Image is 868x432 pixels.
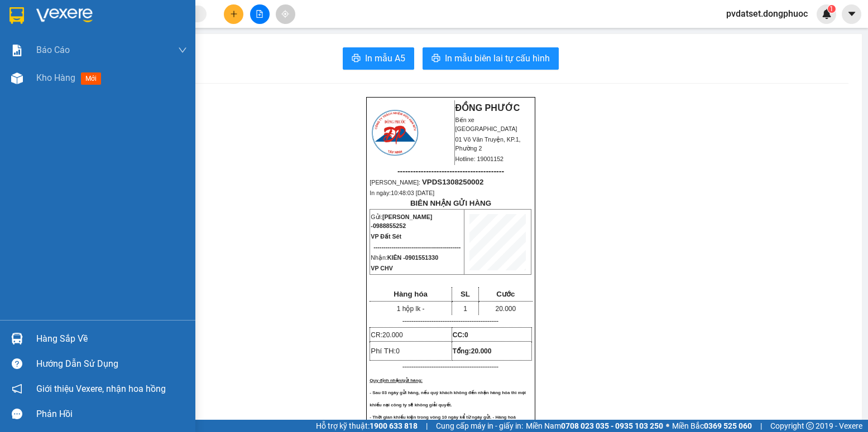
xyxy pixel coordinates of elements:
[453,331,468,339] strong: CC:
[12,384,22,394] span: notification
[471,347,492,355] span: 20.000
[256,10,263,18] span: file-add
[455,136,521,152] span: 01 Võ Văn Truyện, KP.1, Phường 2
[431,54,440,64] span: printer
[526,420,663,432] span: Miền Nam
[276,4,295,24] button: aim
[461,290,470,298] span: SL
[88,50,137,56] span: Hotline: 19001152
[88,6,153,16] strong: ĐỒNG PHƯỚC
[373,222,406,229] span: 0988855252
[371,265,392,271] span: VP CHV
[230,10,238,18] span: plus
[370,179,483,186] span: [PERSON_NAME]:
[410,199,491,207] strong: BIÊN NHẬN GỬI HÀNG
[250,4,270,24] button: file-add
[426,420,428,432] span: |
[36,43,70,57] span: Báo cáo
[81,72,101,85] span: mới
[829,5,833,13] span: 1
[370,378,423,383] span: Quy định nhận/gửi hàng:
[88,18,150,32] span: Bến xe [GEOGRAPHIC_DATA]
[422,178,483,186] span: VPDS1308250002
[704,421,752,430] strong: 0369 525 060
[397,305,425,313] span: 1 hộp lk -
[12,409,22,419] span: message
[371,254,438,261] span: Nhận:
[36,331,187,347] div: Hàng sắp về
[371,213,432,229] span: Gửi:
[445,51,550,65] span: In mẫu biên lai tự cấu hình
[178,46,187,55] span: down
[436,420,523,432] span: Cung cấp máy in - giấy in:
[370,190,434,196] span: In ngày:
[4,7,54,56] img: logo
[561,421,663,430] strong: 0708 023 035 - 0935 103 250
[455,103,520,113] strong: ĐỒNG PHƯỚC
[371,213,432,229] span: [PERSON_NAME] -
[370,108,420,157] img: logo
[56,71,117,79] span: VPDS1308250002
[496,305,516,313] span: 20.000
[394,290,428,298] span: Hàng hóa
[387,254,438,261] span: KIÊN -
[464,331,468,339] span: 0
[88,33,154,47] span: 01 Võ Văn Truyện, KP.1, Phường 2
[842,4,861,24] button: caret-down
[370,317,531,326] p: -------------------------------------------
[423,47,559,70] button: printerIn mẫu biên lai tự cấu hình
[36,72,75,83] span: Kho hàng
[36,382,166,396] span: Giới thiệu Vexere, nhận hoa hồng
[373,244,461,250] span: --------------------------------------------
[396,347,400,355] span: 0
[453,347,492,355] span: Tổng:
[9,7,24,24] img: logo-vxr
[3,81,68,88] span: In ngày:
[36,406,187,423] div: Phản hồi
[11,45,23,56] img: solution-icon
[760,420,762,432] span: |
[371,347,400,355] span: Phí TH:
[371,331,402,339] span: CR:
[847,9,857,19] span: caret-down
[343,47,414,70] button: printerIn mẫu A5
[365,51,405,65] span: In mẫu A5
[11,72,23,84] img: warehouse-icon
[806,422,814,430] span: copyright
[405,254,438,261] span: 0901551330
[717,7,817,21] span: pvdatset.dongphuoc
[391,190,434,196] span: 10:48:03 [DATE]
[281,10,289,18] span: aim
[822,9,832,19] img: icon-new-feature
[463,305,467,313] span: 1
[30,60,137,69] span: -----------------------------------------
[382,331,403,339] span: 20.000
[370,390,526,407] span: - Sau 03 ngày gửi hàng, nếu quý khách không đến nhận hàng hóa thì mọi khiếu nại công ty sẽ không ...
[455,156,504,162] span: Hotline: 19001152
[496,290,515,298] span: Cước
[371,233,401,240] span: VP Đất Sét
[25,81,68,88] span: 10:48:03 [DATE]
[370,421,418,430] strong: 1900 633 818
[352,54,361,64] span: printer
[666,424,669,428] span: ⚪️
[316,420,418,432] span: Hỗ trợ kỹ thuật:
[224,4,243,24] button: plus
[672,420,752,432] span: Miền Bắc
[11,333,23,344] img: warehouse-icon
[397,167,504,176] span: -----------------------------------------
[370,362,531,371] p: -------------------------------------------
[3,72,117,79] span: [PERSON_NAME]:
[455,117,517,132] span: Bến xe [GEOGRAPHIC_DATA]
[36,356,187,372] div: Hướng dẫn sử dụng
[12,358,22,369] span: question-circle
[828,5,836,13] sup: 1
